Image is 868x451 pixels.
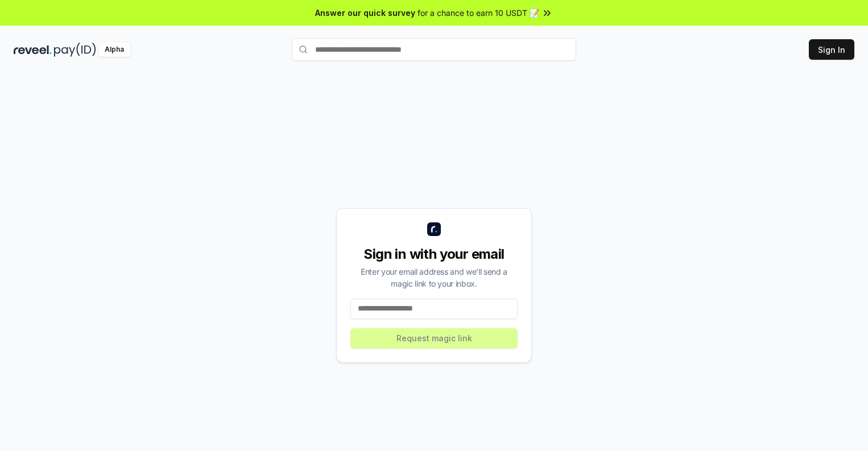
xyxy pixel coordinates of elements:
[427,222,441,236] img: logo_small
[350,266,518,289] div: Enter your email address and we’ll send a magic link to your inbox.
[315,7,415,19] span: Answer our quick survey
[809,39,854,60] button: Sign In
[98,43,130,57] div: Alpha
[14,43,52,57] img: reveel_dark
[350,245,518,263] div: Sign in with your email
[418,7,539,19] span: for a chance to earn 10 USDT 📝
[54,43,96,57] img: pay_id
